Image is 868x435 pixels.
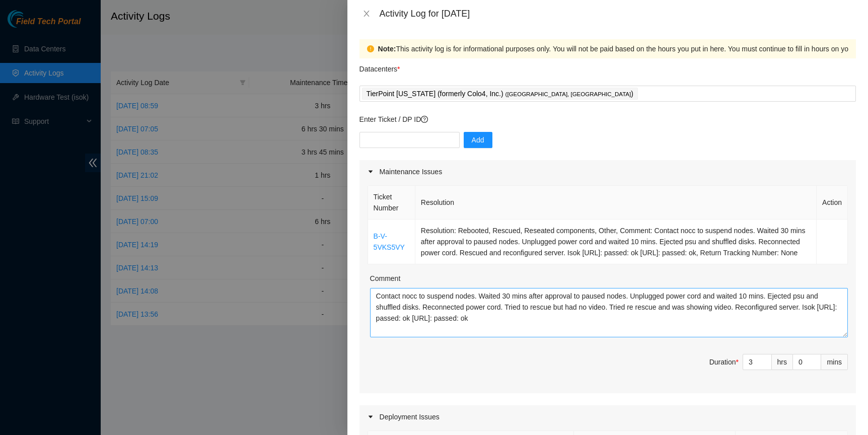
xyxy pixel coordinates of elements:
[772,354,793,370] div: hrs
[472,134,484,146] span: Add
[359,58,400,75] p: Datacenters
[368,169,374,175] span: caret-right
[709,356,739,368] div: Duration
[415,220,817,264] td: Resolution: Rebooted, Rescued, Reseated components, Other, Comment: Contact nocc to suspend nodes...
[374,232,405,251] a: B-V-5VKS5VY
[378,43,396,54] strong: Note:
[817,186,848,220] th: Action
[363,10,371,18] span: close
[380,8,856,19] div: Activity Log for [DATE]
[421,116,428,123] span: question-circle
[415,186,817,220] th: Resolution
[359,114,856,125] p: Enter Ticket / DP ID
[368,414,374,420] span: caret-right
[821,354,848,370] div: mins
[359,9,374,19] button: Close
[464,132,492,148] button: Add
[370,273,401,284] label: Comment
[367,88,633,100] p: TierPoint [US_STATE] (formerly Colo4, Inc.) )
[505,91,631,97] span: ( [GEOGRAPHIC_DATA], [GEOGRAPHIC_DATA]
[359,160,856,183] div: Maintenance Issues
[367,45,374,52] span: exclamation-circle
[370,288,848,337] textarea: Comment
[359,405,856,428] div: Deployment Issues
[368,186,415,220] th: Ticket Number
